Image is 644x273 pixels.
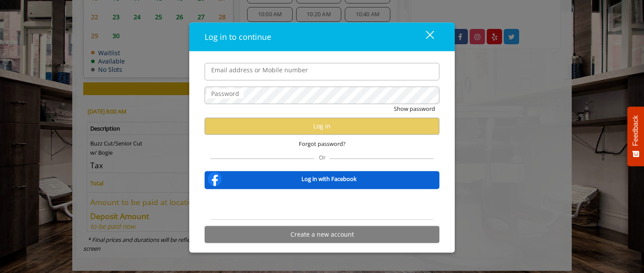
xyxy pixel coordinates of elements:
button: Create a new account [205,226,439,243]
div: close dialog [416,30,433,43]
button: close dialog [410,28,439,46]
input: Password [205,86,439,104]
span: Feedback [632,115,640,146]
img: facebook-logo [206,170,223,188]
label: Password [207,89,244,98]
button: Show password [394,104,435,113]
button: Feedback - Show survey [627,106,644,166]
span: Or [315,153,330,161]
label: Email address or Mobile number [207,65,312,74]
button: Log in [205,117,439,135]
span: Log in to continue [205,31,271,42]
iframe: Sign in with Google Button [277,195,367,214]
div: Sign in with Google. Opens in new tab [282,195,362,214]
span: Forgot password? [299,139,346,148]
b: Log in with Facebook [301,174,357,184]
input: Email address or Mobile number [205,63,439,80]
